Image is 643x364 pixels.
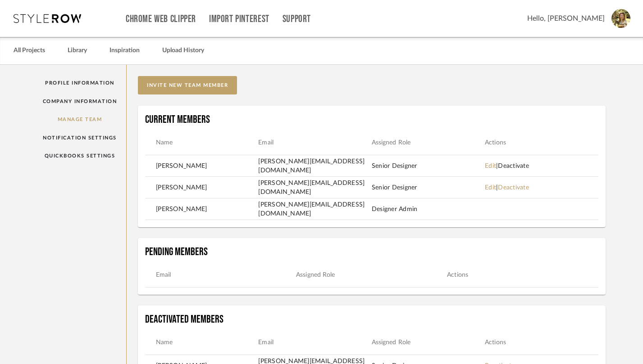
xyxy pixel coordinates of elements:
[498,163,529,169] a: Deactivate
[145,205,258,214] td: [PERSON_NAME]
[485,162,598,171] td: |
[372,205,485,214] td: Designer Admin
[145,245,598,259] h4: Pending Members
[527,13,605,24] span: Hello, [PERSON_NAME]
[258,138,371,148] th: Email
[145,270,296,280] th: Email
[258,337,371,347] th: Email
[485,183,598,192] td: |
[485,184,496,191] a: Edit
[372,183,485,192] td: Senior Designer
[372,162,485,171] td: Senior Designer
[33,129,127,147] a: Notification Settings
[258,179,371,197] td: [PERSON_NAME][EMAIL_ADDRESS][DOMAIN_NAME]
[33,92,127,111] a: Company Information
[485,337,598,347] th: Actions
[372,138,485,148] th: Assigned Role
[145,162,258,171] td: [PERSON_NAME]
[209,15,269,23] a: Import Pinterest
[296,270,447,280] th: Assigned Role
[372,337,485,347] th: Assigned Role
[109,45,140,57] a: Inspiration
[145,183,258,192] td: [PERSON_NAME]
[138,76,237,94] button: invite new team member
[498,184,529,191] a: Deactivate
[145,337,258,347] th: Name
[258,157,371,175] td: [PERSON_NAME][EMAIL_ADDRESS][DOMAIN_NAME]
[145,113,598,126] h4: Current Members
[33,74,127,92] a: Profile Information
[68,45,87,57] a: Library
[447,270,598,280] th: Actions
[126,15,196,23] a: Chrome Web Clipper
[258,200,371,218] td: [PERSON_NAME][EMAIL_ADDRESS][DOMAIN_NAME]
[283,15,311,23] a: Support
[485,138,598,148] th: Actions
[611,9,630,28] img: avatar
[14,45,45,57] a: All Projects
[162,45,204,57] a: Upload History
[485,163,496,169] a: Edit
[145,313,598,326] h4: Deactivated Members
[145,138,258,148] th: Name
[33,147,127,165] a: QuickBooks Settings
